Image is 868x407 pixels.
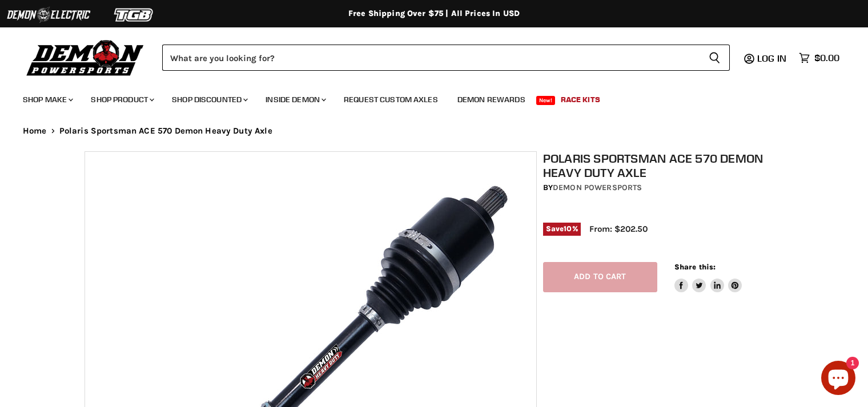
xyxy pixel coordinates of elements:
span: $0.00 [814,53,839,63]
a: Log in [752,53,793,63]
span: Log in [757,53,786,64]
inbox-online-store-chat: Shopify online store chat [818,361,859,398]
a: Inside Demon [257,88,333,111]
a: Shop Make [14,88,80,111]
a: $0.00 [793,50,845,66]
h1: Polaris Sportsman ACE 570 Demon Heavy Duty Axle [543,151,790,180]
ul: Main menu [14,83,837,111]
span: Polaris Sportsman ACE 570 Demon Heavy Duty Axle [59,126,272,136]
span: New! [536,96,556,105]
a: Demon Powersports [553,183,642,192]
a: Demon Rewards [449,88,534,111]
a: Home [23,126,47,136]
input: Search [162,45,700,71]
a: Race Kits [552,88,609,111]
aside: Share this: [674,262,742,292]
a: Shop Discounted [163,88,255,111]
div: by [543,182,790,194]
span: Save % [543,223,581,235]
img: TGB Logo 2 [91,4,177,26]
span: 10 [564,224,572,233]
span: From: $202.50 [589,224,648,234]
img: Demon Powersports [23,37,148,78]
span: Share this: [674,263,716,271]
a: Request Custom Axles [335,88,447,111]
a: Shop Product [82,88,161,111]
form: Product [162,45,730,71]
button: Search [700,45,730,71]
img: Demon Electric Logo 2 [6,4,91,26]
